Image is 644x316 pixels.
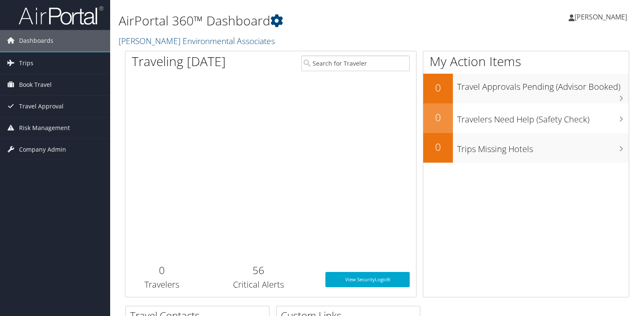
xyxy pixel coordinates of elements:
a: 0Trips Missing Hotels [423,133,629,163]
span: Risk Management [19,117,70,139]
img: airportal-logo.png [19,6,103,25]
h3: Critical Alerts [204,279,313,291]
a: 0Travel Approvals Pending (Advisor Booked) [423,74,629,103]
a: [PERSON_NAME] Environmental Associates [119,35,277,47]
h1: Traveling [DATE] [132,53,226,70]
span: Trips [19,53,33,74]
h2: 0 [423,80,453,95]
h3: Travelers Need Help (Safety Check) [457,109,629,125]
span: [PERSON_NAME] [575,12,627,22]
h2: 0 [423,140,453,154]
a: [PERSON_NAME] [569,4,636,30]
h3: Trips Missing Hotels [457,139,629,155]
a: 0Travelers Need Help (Safety Check) [423,103,629,133]
h3: Travelers [132,279,192,291]
span: Travel Approval [19,96,64,117]
input: Search for Traveler [301,55,410,71]
h1: My Action Items [423,53,629,70]
span: Company Admin [19,139,66,160]
span: Book Travel [19,74,52,95]
h3: Travel Approvals Pending (Advisor Booked) [457,77,629,93]
h1: AirPortal 360™ Dashboard [119,12,463,30]
a: View SecurityLogic® [325,272,410,287]
span: Dashboards [19,30,53,51]
h2: 56 [204,263,313,277]
h2: 0 [423,110,453,125]
h2: 0 [132,263,192,277]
